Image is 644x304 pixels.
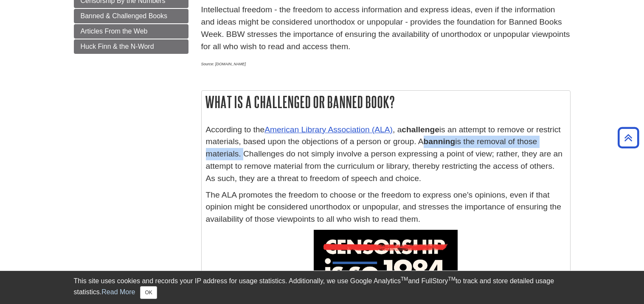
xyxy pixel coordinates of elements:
[140,286,157,299] button: Close
[206,124,566,185] p: According to the , a is an attempt to remove or restrict materials, based upon the objections of ...
[402,125,439,134] strong: challenge
[101,288,135,296] a: Read More
[264,125,393,134] a: American Library Association (ALA)
[81,12,168,20] span: Banned & Challenged Books
[74,39,188,54] a: Huck Finn & the N-Word
[74,276,571,299] div: This site uses cookies and records your IP address for usage statistics. Additionally, we use Goo...
[81,28,148,35] span: Articles From the Web
[424,137,456,146] strong: banning
[74,9,188,23] a: Banned & Challenged Books
[448,276,456,282] sup: TM
[202,91,570,113] h2: What is a Challenged or Banned Book?
[206,189,566,226] p: The ALA promotes the freedom to choose or the freedom to express one's opinions, even if that opi...
[81,43,154,50] span: Huck Finn & the N-Word
[401,276,408,282] sup: TM
[201,62,246,66] em: Source: [DOMAIN_NAME]
[615,132,642,143] a: Back to Top
[201,4,571,53] p: Intellectual freedom - the freedom to access information and express ideas, even if the informati...
[74,24,188,39] a: Articles From the Web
